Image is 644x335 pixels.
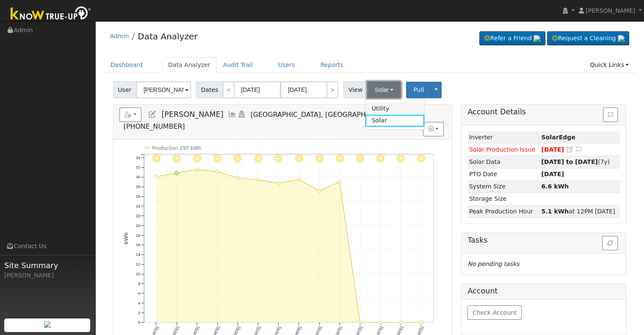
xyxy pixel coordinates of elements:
[540,205,620,218] td: at 12PM [DATE]
[6,5,95,24] img: Know True-Up
[541,146,564,153] span: [DATE]
[467,236,620,245] h5: Tasks
[473,309,517,316] span: Check Account
[110,33,129,39] a: Admin
[138,291,140,296] text: 6
[135,242,140,247] text: 16
[541,171,564,177] span: [DATE]
[216,170,219,173] circle: onclick=""
[406,82,431,98] button: Pull
[135,184,140,189] text: 28
[541,208,569,215] strong: 5.1 kWh
[365,102,424,114] a: Utility
[379,321,382,324] circle: onclick=""
[618,35,625,42] img: retrieve
[586,7,635,14] span: [PERSON_NAME]
[257,178,260,182] circle: onclick=""
[541,134,575,141] strong: ID: 436600, authorized: 10/29/18
[104,57,149,73] a: Dashboard
[467,305,522,320] button: Check Account
[135,174,140,179] text: 30
[397,155,405,163] i: 9/06 - Clear
[135,204,140,208] text: 24
[417,155,425,163] i: 9/07 - Clear
[135,165,140,169] text: 32
[547,31,629,46] a: Request a Cleaning
[467,131,540,144] td: Inverter
[138,31,197,42] a: Data Analyzer
[217,57,259,73] a: Audit Trail
[469,146,535,153] span: Solar Production Issue
[602,236,618,250] button: Refresh
[541,183,569,190] strong: 6.6 kWh
[135,213,140,218] text: 22
[223,81,235,98] a: <
[228,110,237,119] a: Multi-Series Graph
[413,86,424,93] span: Pull
[575,147,583,152] i: Edit Issue
[314,57,350,73] a: Reports
[479,31,545,46] a: Refer a Friend
[161,110,223,119] span: [PERSON_NAME]
[237,110,246,119] a: Login As (last Never)
[467,287,498,295] h5: Account
[343,81,368,98] span: View
[367,81,401,98] button: Solar
[135,262,140,266] text: 12
[162,57,217,73] a: Data Analyzer
[467,156,540,168] td: Solar Data
[467,260,519,267] i: No pending tasks
[420,321,423,324] circle: onclick=""
[356,155,364,163] i: 9/04 - Clear
[138,281,140,286] text: 8
[124,122,185,130] span: [PHONE_NUMBER]
[44,321,51,328] img: retrieve
[365,115,424,127] a: Solar
[136,81,191,98] input: Select a User
[315,155,323,163] i: 9/02 - Clear
[467,180,540,193] td: System Size
[251,111,396,119] span: [GEOGRAPHIC_DATA], [GEOGRAPHIC_DATA]
[152,155,160,163] i: 8/25 - Clear
[138,301,141,305] text: 4
[254,155,262,163] i: 8/30 - Clear
[138,320,140,324] text: 0
[277,182,280,185] circle: onclick=""
[566,146,573,153] a: Snooze this issue
[135,252,140,257] text: 14
[533,35,540,42] img: retrieve
[297,178,301,181] circle: onclick=""
[135,271,140,276] text: 10
[467,193,540,205] td: Storage Size
[295,155,303,163] i: 9/01 - Clear
[467,205,540,218] td: Peak Production Hour
[4,260,91,271] span: Site Summary
[196,81,223,98] span: Dates
[338,180,341,184] circle: onclick=""
[135,155,140,160] text: 34
[467,108,620,116] h5: Account Details
[135,223,140,228] text: 20
[138,310,140,315] text: 2
[113,81,136,98] span: User
[603,108,618,122] button: Issue History
[123,232,129,244] text: kWh
[172,155,180,163] i: 8/26 - Clear
[148,110,157,119] a: Edit User (926)
[155,175,158,178] circle: onclick=""
[318,189,321,193] circle: onclick=""
[4,271,91,280] div: [PERSON_NAME]
[541,158,597,165] strong: [DATE] to [DATE]
[174,171,179,175] circle: onclick=""
[399,321,403,324] circle: onclick=""
[541,158,610,165] span: (7y)
[195,168,199,171] circle: onclick=""
[336,155,344,163] i: 9/03 - Clear
[326,81,338,98] a: >
[135,194,140,199] text: 26
[213,155,221,163] i: 8/28 - Clear
[135,233,140,237] text: 18
[193,155,201,163] i: 8/27 - MostlyClear
[272,57,301,73] a: Users
[152,145,202,151] text: Production 297 kWh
